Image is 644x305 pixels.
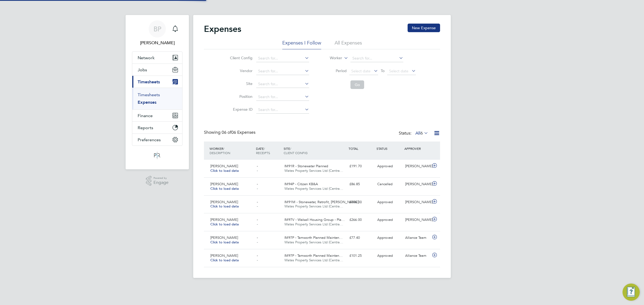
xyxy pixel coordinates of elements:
[210,235,238,240] span: [PERSON_NAME]
[210,222,239,226] span: Click to load data
[284,186,343,191] span: Wates Property Services Ltd (Centra…
[282,144,347,158] div: SITE
[257,168,258,173] span: -
[347,198,375,207] div: £306.00
[204,130,257,135] div: Showing
[222,130,231,135] span: 06 of
[126,15,189,169] nav: Main navigation
[420,131,423,136] span: 6
[257,204,258,209] span: -
[223,146,224,151] span: /
[284,200,362,204] span: IM91M - Stonewater, Retrofit, [PERSON_NAME]…
[132,88,182,109] div: Timesheets
[284,258,343,262] span: Wates Property Services Ltd (Centra…
[264,146,265,151] span: /
[403,233,431,242] div: Alliance Team
[284,253,343,258] span: IM97P - Tamworth Planned Mainten…
[256,93,309,101] input: Search for...
[210,151,230,155] span: DESCRIPTION
[347,180,375,189] div: £86.85
[228,107,253,112] label: Expense ID
[403,162,431,171] div: [PERSON_NAME]
[284,222,343,226] span: Wates Property Services Ltd (Centra…
[204,24,241,34] h2: Expenses
[257,164,258,168] span: -
[403,215,431,224] div: [PERSON_NAME]
[255,144,283,158] div: DATE
[257,217,258,222] span: -
[210,204,239,209] span: Click to load data
[335,40,362,49] li: All Expenses
[132,40,182,46] span: Ben Perkin
[210,240,239,244] span: Click to load data
[351,69,371,73] span: Select date
[153,180,169,185] span: Engage
[377,253,393,258] span: Approved
[256,80,309,88] input: Search for...
[210,258,239,262] span: Click to load data
[132,20,182,46] a: BP[PERSON_NAME]
[375,144,403,153] div: STATUS
[153,176,169,180] span: Powered by
[347,162,375,171] div: £191.70
[284,182,318,186] span: IM94P - Citizen KB&A
[399,130,429,137] div: Status:
[284,168,343,173] span: Wates Property Services Ltd (Centra…
[377,235,393,240] span: Approved
[379,67,386,74] span: To
[347,233,375,242] div: £77.40
[377,217,393,222] span: Approved
[138,137,161,142] span: Preferences
[284,240,343,244] span: Wates Property Services Ltd (Centra…
[222,130,255,135] span: 06 Expenses
[138,100,156,105] a: Expenses
[284,235,343,240] span: IM97P - Tamworth Planned Mainten…
[228,94,253,99] label: Position
[350,80,364,89] button: Go
[153,25,161,32] span: BP
[257,235,258,240] span: -
[347,144,375,153] div: TOTAL
[284,217,345,222] span: IM97V - Walsall Housing Group - Pla…
[318,55,342,61] label: Worker
[257,222,258,226] span: -
[284,204,343,209] span: Wates Property Services Ltd (Centra…
[403,198,431,207] div: [PERSON_NAME]
[132,52,182,64] button: Network
[257,240,258,244] span: -
[132,151,182,160] a: Go to home page
[350,55,403,62] input: Search for...
[210,164,238,168] span: [PERSON_NAME]
[377,182,393,186] span: Cancelled
[138,55,155,60] span: Network
[208,144,255,158] div: WORKER
[347,215,375,224] div: £266.00
[138,79,160,84] span: Timesheets
[403,144,431,153] div: APPROVER
[408,24,440,32] button: New Expense
[284,151,308,155] span: CLIENT CONFIG
[415,131,428,136] label: All
[210,217,238,222] span: [PERSON_NAME]
[257,253,258,258] span: -
[228,68,253,73] label: Vendor
[210,253,238,258] span: [PERSON_NAME]
[132,122,182,133] button: Reports
[623,284,640,301] button: Engage Resource Center
[256,151,270,155] span: RECEIPTS
[389,69,408,73] span: Select date
[146,176,169,186] a: Powered byEngage
[403,180,431,189] div: [PERSON_NAME]
[377,200,393,204] span: Approved
[257,186,258,191] span: -
[210,168,239,173] span: Click to load data
[347,251,375,260] div: £101.25
[138,92,160,97] a: Timesheets
[132,76,182,88] button: Timesheets
[256,68,309,75] input: Search for...
[256,106,309,114] input: Search for...
[290,146,291,151] span: /
[256,55,309,62] input: Search for...
[132,110,182,121] button: Finance
[257,200,258,204] span: -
